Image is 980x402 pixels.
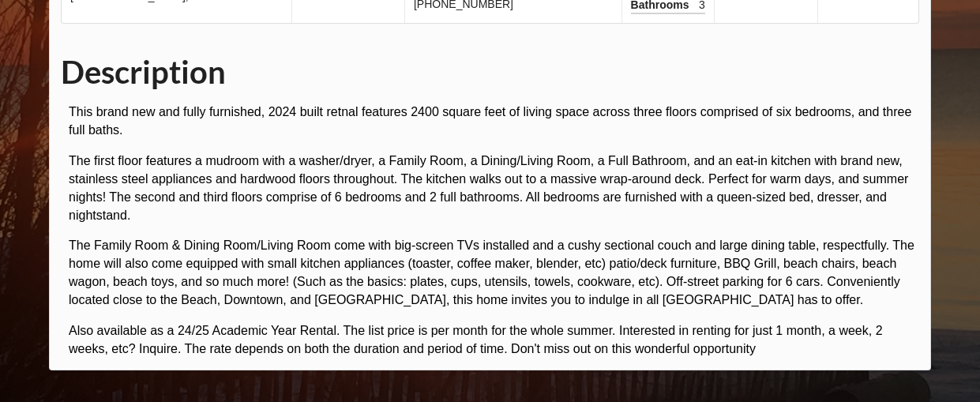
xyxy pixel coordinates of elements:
[61,52,919,92] h1: Description
[69,152,919,224] p: The first floor features a mudroom with a washer/dryer, a Family Room, a Dining/Living Room, a Fu...
[69,237,919,309] p: The Family Room & Dining Room/Living Room come with big-screen TVs installed and a cushy sectiona...
[69,322,919,359] p: Also available as a 24/25 Academic Year Rental. The list price is per month for the whole summer....
[69,103,919,140] p: This brand new and fully furnished, 2024 built retnal features 2400 square feet of living space a...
